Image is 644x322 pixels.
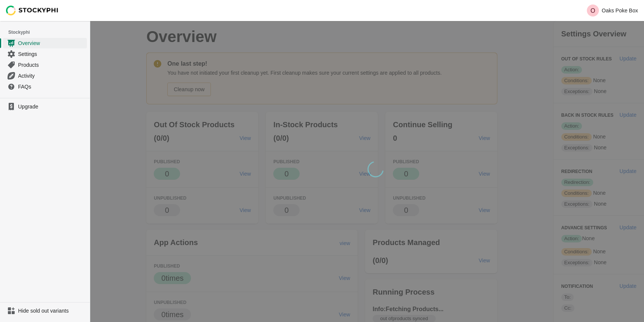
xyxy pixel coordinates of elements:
span: Hide sold out variants [18,307,85,314]
a: Overview [3,38,87,48]
text: O [590,8,595,14]
a: Products [3,59,87,70]
span: Products [18,61,85,69]
img: Stockyphi [6,6,59,15]
a: Hide sold out variants [3,305,87,316]
span: Overview [18,39,85,47]
a: Activity [3,70,87,81]
p: Oaks Poke Box [602,8,638,14]
span: Stockyphi [8,29,90,36]
span: Activity [18,72,85,80]
a: Settings [3,48,87,59]
span: FAQs [18,83,85,90]
a: FAQs [3,81,87,92]
span: Avatar with initials O [587,5,599,17]
button: Avatar with initials OOaks Poke Box [584,3,641,18]
span: Settings [18,50,85,58]
a: Upgrade [3,101,87,112]
span: Upgrade [18,103,85,110]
